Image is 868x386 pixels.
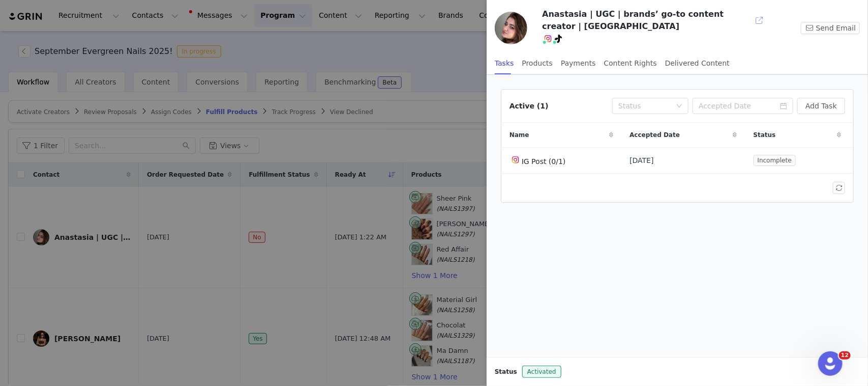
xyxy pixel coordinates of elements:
[512,156,520,164] img: instagram.svg
[604,52,657,75] div: Content Rights
[522,157,566,166] span: IG Post (0/1)
[618,101,671,111] div: Status
[754,155,796,166] span: Incomplete
[495,52,514,75] div: Tasks
[801,22,860,34] button: Send Email
[818,351,843,376] iframe: Intercom live chat
[754,130,776,140] span: Status
[495,367,517,376] span: Status
[561,52,596,75] div: Payments
[544,35,552,43] img: instagram.svg
[522,52,553,75] div: Products
[510,130,529,140] span: Name
[676,103,682,110] i: icon: down
[495,12,527,44] img: c0f2cbf6-9ad7-4e5b-805b-680ffa4925b1.jpg
[510,101,549,112] div: Active (1)
[501,89,854,203] article: Active
[693,98,793,114] input: Accepted Date
[839,351,851,360] span: 12
[797,98,845,114] button: Add Task
[542,8,753,33] h3: Anastasia | UGC | brands’ go-to content creator | [GEOGRAPHIC_DATA]
[780,102,787,109] i: icon: calendar
[630,130,680,140] span: Accepted Date
[522,366,561,378] span: Activated
[665,52,730,75] div: Delivered Content
[630,155,653,166] span: [DATE]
